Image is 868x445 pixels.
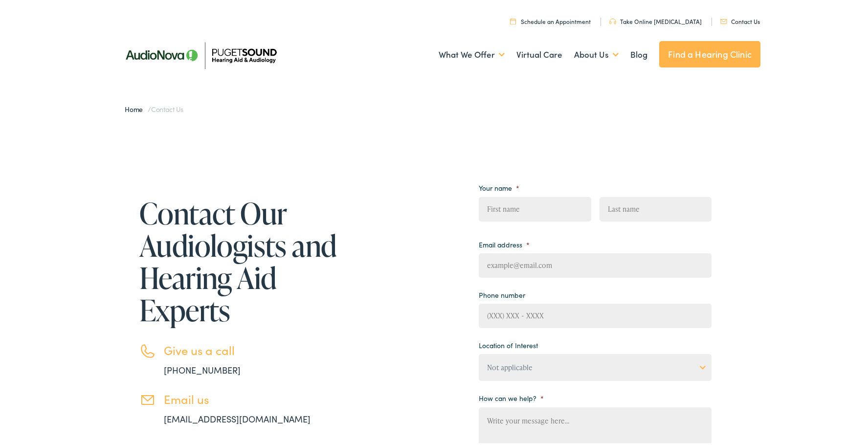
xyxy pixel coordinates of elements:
label: Phone number [479,289,525,297]
span: Contact Us [151,102,183,112]
label: Email address [479,238,530,247]
a: Blog [630,35,647,71]
h3: Email us [164,390,340,404]
input: First name [479,195,591,220]
label: How can we help? [479,392,544,400]
label: Your name [479,181,519,190]
img: utility icon [720,17,727,22]
label: Location of Interest [479,339,538,348]
h1: Contact Our Audiologists and Hearing Aid Experts [139,195,340,324]
img: utility icon [510,16,516,22]
a: Home [125,102,148,112]
input: (XXX) XXX - XXXX [479,302,712,326]
a: [EMAIL_ADDRESS][DOMAIN_NAME] [164,411,311,423]
a: [PHONE_NUMBER] [164,362,241,374]
a: Take Online [MEDICAL_DATA] [609,15,702,23]
a: Contact Us [720,15,760,23]
span: / [125,102,183,112]
a: What We Offer [439,35,505,71]
input: example@email.com [479,251,712,276]
h3: Give us a call [164,341,340,356]
input: Last name [600,195,712,220]
a: Schedule an Appointment [510,15,591,23]
a: About Us [574,35,619,71]
a: Find a Hearing Clinic [659,39,760,66]
a: Virtual Care [516,35,562,71]
img: utility icon [609,17,616,22]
